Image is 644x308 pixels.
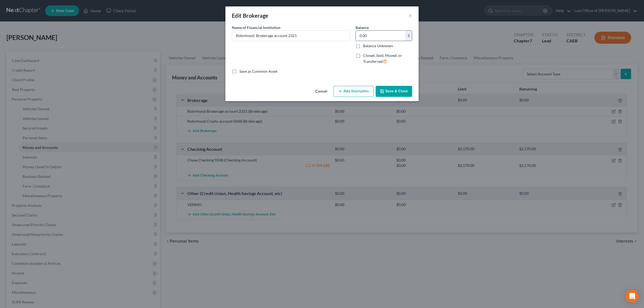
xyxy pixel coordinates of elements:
button: × [408,12,412,19]
div: $ [405,31,412,41]
label: Balance [356,25,369,30]
label: Save as Common Asset [239,69,277,74]
button: Save & Close [376,86,412,97]
input: Enter name... [232,31,350,41]
span: Closed, Sold, Moved, or Transferred [363,53,402,64]
button: Add Exemption [334,86,374,97]
input: 0.00 [356,31,405,41]
div: Open Intercom Messenger [626,290,639,303]
div: Edit Brokerage [232,12,269,19]
button: Cancel [311,86,331,97]
span: Name of Financial Institution [232,25,280,30]
label: Balance Unknown [363,43,393,49]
